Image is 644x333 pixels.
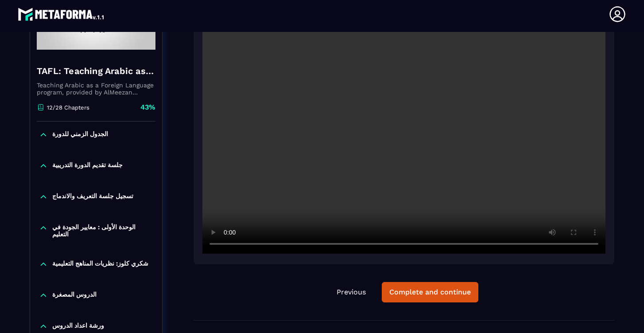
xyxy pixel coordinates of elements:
[52,130,108,139] p: الجدول الزمني للدورة
[382,282,478,302] button: Complete and continue
[37,65,155,77] h4: TAFL: Teaching Arabic as a Foreign Language program - June
[52,223,153,238] p: الوحدة الأولى : معايير الجودة في التعليم
[330,282,373,302] button: Previous
[52,260,148,269] p: شكري كلوز: نظریات المناھج التعلیمیة
[52,291,97,300] p: الدروس المصغرة
[18,5,105,23] img: logo
[47,104,89,111] p: 12/28 Chapters
[37,82,155,96] p: Teaching Arabic as a Foreign Language program, provided by AlMeezan Academy in the [GEOGRAPHIC_DATA]
[389,288,471,297] div: Complete and continue
[140,102,155,112] p: 43%
[52,322,104,331] p: ورشة اعداد الدروس
[52,192,133,201] p: تسجيل جلسة التعريف والاندماج
[52,161,123,170] p: جلسة تقديم الدورة التدريبية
